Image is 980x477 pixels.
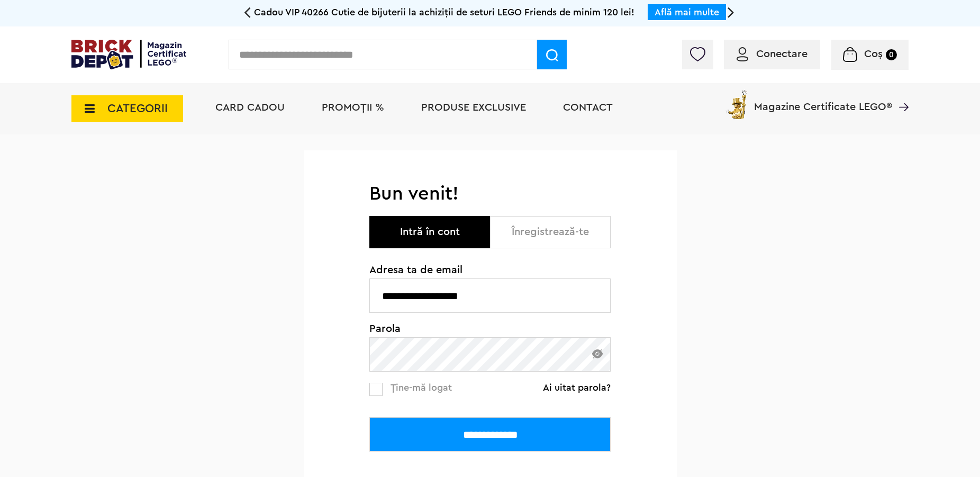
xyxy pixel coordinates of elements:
span: Conectare [756,49,807,59]
span: CATEGORII [107,103,168,114]
a: Produse exclusive [421,102,526,113]
small: 0 [886,49,897,60]
span: Parola [369,323,611,334]
a: Contact [563,102,613,113]
span: Cadou VIP 40266 Cutie de bijuterii la achiziții de seturi LEGO Friends de minim 120 lei! [254,7,634,17]
button: Intră în cont [369,216,490,248]
h1: Bun venit! [369,182,611,205]
button: Înregistrează-te [490,216,611,248]
a: Ai uitat parola? [543,382,611,393]
span: Coș [864,49,883,59]
span: Magazine Certificate LEGO® [754,88,892,112]
a: Află mai multe [655,7,719,17]
a: Conectare [737,49,807,59]
a: PROMOȚII % [322,102,384,113]
span: Ține-mă logat [391,383,452,392]
span: Adresa ta de email [369,265,611,275]
a: Card Cadou [215,102,285,113]
a: Magazine Certificate LEGO® [892,88,909,98]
